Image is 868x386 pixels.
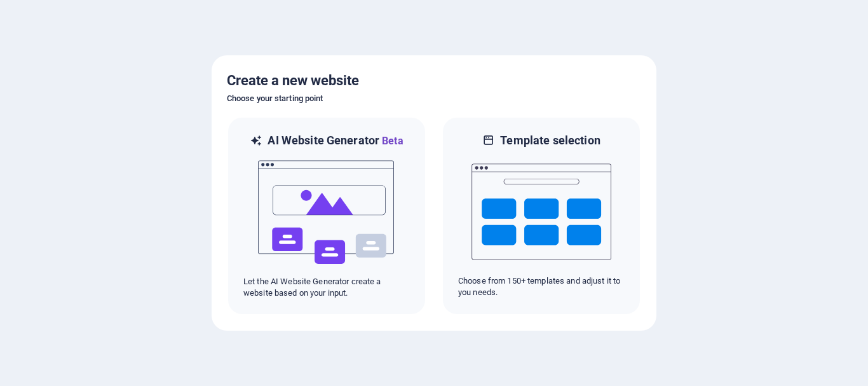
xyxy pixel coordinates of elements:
[442,116,641,315] div: Template selectionChoose from 150+ templates and adjust it to you needs.
[458,275,625,298] p: Choose from 150+ templates and adjust it to you needs.
[379,135,403,147] span: Beta
[227,71,641,91] h5: Create a new website
[227,116,426,315] div: AI Website GeneratorBetaaiLet the AI Website Generator create a website based on your input.
[500,133,600,148] h6: Template selection
[243,276,410,299] p: Let the AI Website Generator create a website based on your input.
[268,133,403,149] h6: AI Website Generator
[227,91,641,106] h6: Choose your starting point
[257,149,397,276] img: ai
